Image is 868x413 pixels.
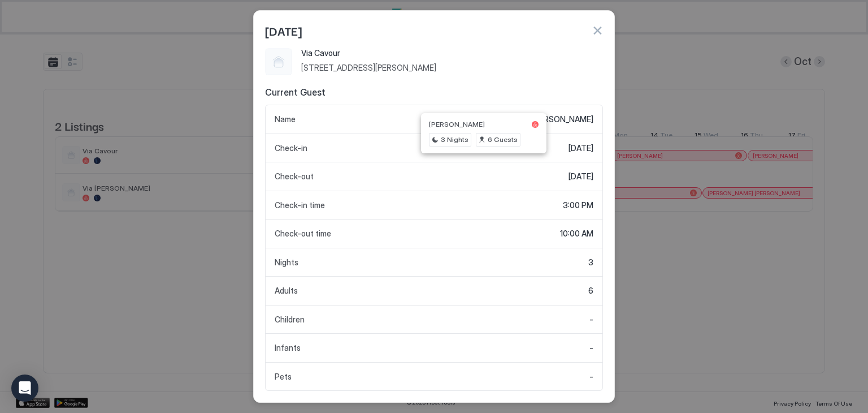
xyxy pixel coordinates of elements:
span: [DATE] [568,143,593,153]
div: Open Intercom Messenger [11,375,38,402]
span: Children [275,315,305,325]
span: 3 [588,257,593,268]
span: Nights [275,257,298,268]
span: Via Cavour [301,48,603,58]
span: [DATE] [568,171,593,182]
span: Check-out [275,171,314,182]
span: Infants [275,343,301,353]
span: Check-in time [275,200,325,210]
span: Check-in [275,143,307,153]
span: Pets [275,372,292,382]
span: [PERSON_NAME] [429,120,485,128]
span: Adults [275,286,298,296]
span: [DATE] [265,22,302,39]
span: Name [275,114,296,124]
span: 6 [588,286,593,296]
span: 3:00 PM [563,200,593,210]
span: - [589,372,593,382]
span: [STREET_ADDRESS][PERSON_NAME] [301,63,603,73]
span: [PERSON_NAME] [532,114,593,124]
span: - [589,343,593,353]
span: 6 Guests [488,135,518,145]
span: 3 Nights [441,135,468,145]
span: Current Guest [265,87,603,98]
span: Check-out time [275,229,331,239]
span: - [589,315,593,325]
span: 10:00 AM [560,229,593,239]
